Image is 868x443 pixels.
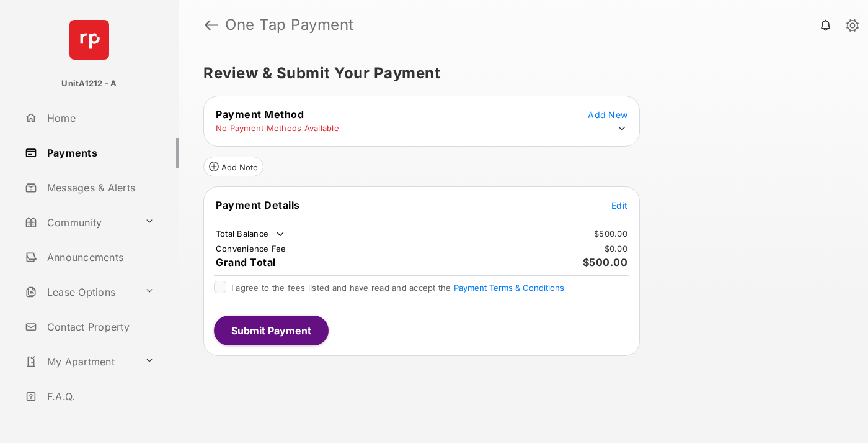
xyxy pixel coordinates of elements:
a: My Apartment [20,347,139,377]
a: Messages & Alerts [20,173,179,203]
td: Convenience Fee [215,243,287,254]
a: Lease Options [20,277,139,307]
span: Add New [588,109,627,120]
span: Edit [611,200,627,211]
img: svg+xml;base64,PHN2ZyB4bWxucz0iaHR0cDovL3d3dy53My5vcmcvMjAwMC9zdmciIHdpZHRoPSI2NCIgaGVpZ2h0PSI2NC... [69,20,109,60]
span: Payment Details [216,199,300,211]
button: Submit Payment [214,316,329,345]
button: Edit [611,199,627,211]
a: Community [20,208,139,237]
span: Grand Total [216,256,276,268]
span: I agree to the fees listed and have read and accept the [231,283,564,293]
span: $500.00 [583,256,628,268]
a: F.A.Q. [20,381,179,411]
button: Add New [588,108,627,121]
td: No Payment Methods Available [215,122,340,134]
p: UnitA1212 - A [61,78,117,90]
td: $500.00 [593,228,628,239]
a: Announcements [20,242,179,272]
td: Total Balance [215,228,286,240]
button: I agree to the fees listed and have read and accept the [454,283,564,293]
strong: One Tap Payment [225,17,354,32]
td: $0.00 [604,243,628,254]
h5: Review & Submit Your Payment [203,66,833,81]
button: Add Note [203,157,263,176]
span: Payment Method [216,108,304,121]
a: Payments [20,138,179,168]
a: Home [20,103,179,133]
a: Contact Property [20,312,179,342]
